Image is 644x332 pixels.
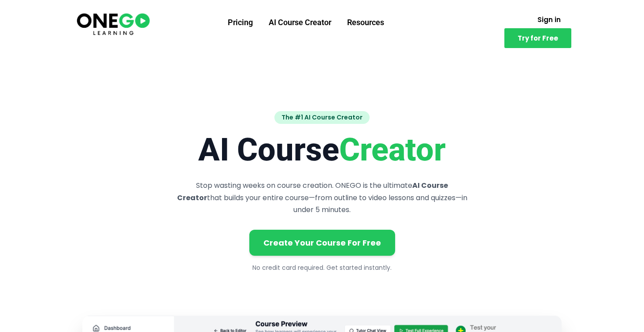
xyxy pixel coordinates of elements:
span: The #1 AI Course Creator [274,111,370,124]
span: Try for Free [518,35,558,41]
a: Sign in [527,11,571,28]
span: Sign in [537,16,561,23]
a: Resources [339,11,392,34]
a: AI Course Creator [261,11,339,34]
a: Try for Free [504,28,571,48]
h1: AI Course [82,131,562,169]
a: Create Your Course For Free [249,230,395,256]
a: Pricing [220,11,261,34]
span: Creator [339,131,446,168]
p: No credit card required. Get started instantly. [82,263,562,273]
strong: AI Course Creator [177,180,448,202]
p: Stop wasting weeks on course creation. ONEGO is the ultimate that builds your entire course—from ... [174,179,470,216]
